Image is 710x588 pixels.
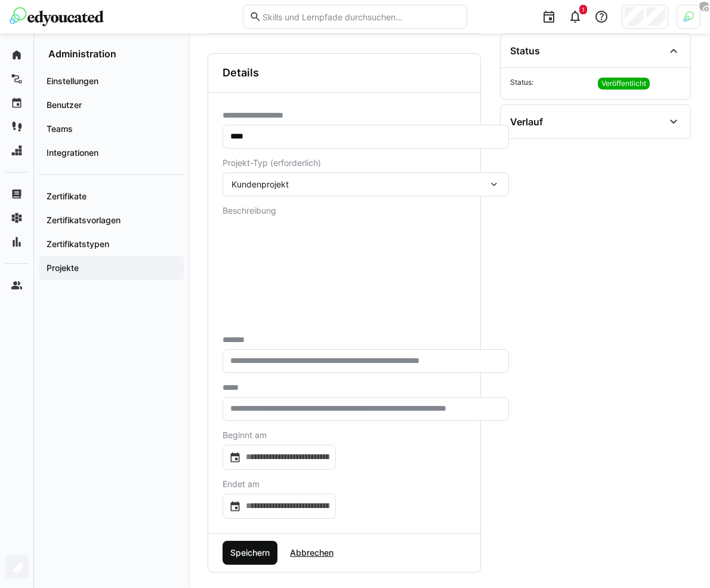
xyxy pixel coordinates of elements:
[223,479,260,489] span: Endet am
[601,79,646,88] span: Veröffentlicht
[223,430,267,440] span: Beginnt am
[288,547,335,559] span: Abbrechen
[223,158,321,168] span: Projekt-Typ (erforderlich)
[223,66,259,79] h3: Details
[229,547,271,559] span: Speichern
[231,179,289,189] app-project-type: Kundenprojekt
[510,78,593,90] span: Status:
[261,11,461,22] input: Skills und Lernpfade durchsuchen…
[282,541,341,565] button: Abbrechen
[510,116,543,128] div: Verlauf
[510,45,540,57] div: Status
[582,6,585,13] span: 1
[223,541,277,565] button: Speichern
[223,206,509,216] div: Beschreibung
